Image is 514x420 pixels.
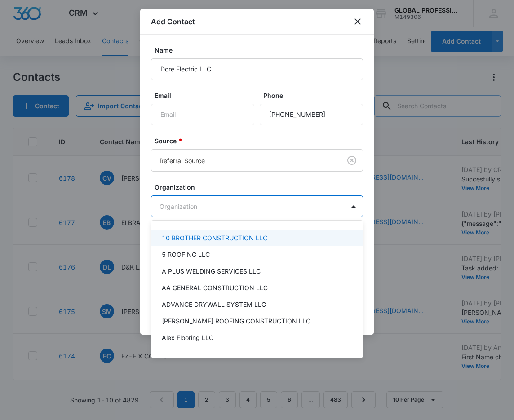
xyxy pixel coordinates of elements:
[162,316,310,326] p: [PERSON_NAME] ROOFING CONSTRUCTION LLC
[162,283,268,292] p: AA GENERAL CONSTRUCTION LLC
[162,233,267,243] p: 10 BROTHER CONSTRUCTION LLC
[162,250,210,259] p: 5 ROOFING LLC
[162,333,213,342] p: Alex Flooring LLC
[162,300,266,309] p: ADVANCE DRYWALL SYSTEM LLC
[162,349,298,359] p: ALEXANDER CONSTRUCTION SERVICES LLC
[162,266,261,276] p: A PLUS WELDING SERVICES LLC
